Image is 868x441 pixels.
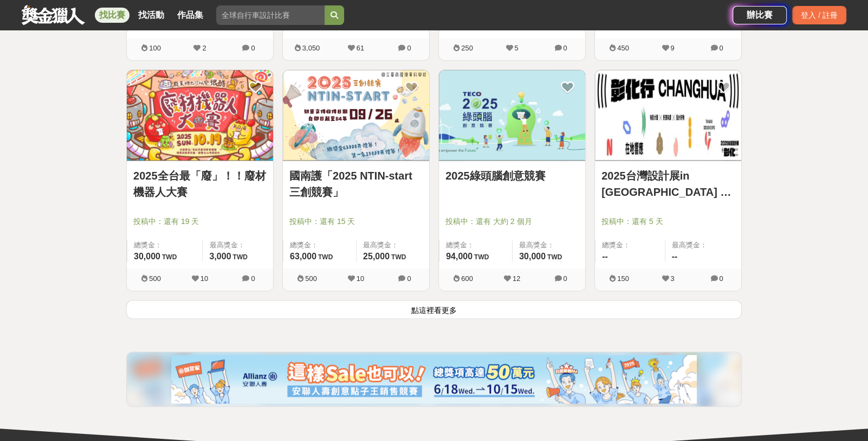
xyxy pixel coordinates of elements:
[563,44,567,52] span: 0
[602,252,608,261] span: --
[733,6,787,24] a: 辦比賽
[289,168,423,200] a: 國南護「2025 NTIN-start 三創競賽」
[283,70,429,161] a: Cover Image
[672,252,678,261] span: --
[134,8,169,23] a: 找活動
[233,253,248,261] span: TWD
[519,240,579,251] span: 最高獎金：
[357,44,364,52] span: 61
[792,6,846,24] div: 登入 / 註冊
[127,70,273,161] a: Cover Image
[251,274,255,283] span: 0
[173,8,208,23] a: 作品集
[670,44,674,52] span: 9
[162,253,177,261] span: TWD
[446,252,472,261] span: 94,000
[670,274,674,283] span: 3
[601,216,735,227] span: 投稿中：還有 5 天
[209,240,267,251] span: 最高獎金：
[302,44,320,52] span: 3,050
[601,168,735,200] a: 2025台灣設計展in [GEOGRAPHIC_DATA] 設計 ‧ 響應
[547,253,562,261] span: TWD
[445,168,579,184] a: 2025綠頭腦創意競賽
[289,216,423,227] span: 投稿中：還有 15 天
[357,274,364,283] span: 10
[318,253,333,261] span: TWD
[672,240,735,251] span: 最高獎金：
[461,44,473,52] span: 250
[439,70,585,161] a: Cover Image
[290,240,349,251] span: 總獎金：
[363,252,390,261] span: 25,000
[305,274,317,283] span: 500
[149,44,161,52] span: 100
[595,70,741,161] a: Cover Image
[439,70,585,161] img: Cover Image
[363,240,423,251] span: 最高獎金：
[200,274,208,283] span: 10
[133,216,267,227] span: 投稿中：還有 19 天
[595,70,741,161] img: Cover Image
[519,252,546,261] span: 30,000
[149,274,161,283] span: 500
[445,216,579,227] span: 投稿中：還有 大約 2 個月
[446,240,506,251] span: 總獎金：
[563,274,567,283] span: 0
[461,274,473,283] span: 600
[602,240,658,251] span: 總獎金：
[407,274,411,283] span: 0
[171,355,697,404] img: cf4fb443-4ad2-4338-9fa3-b46b0bf5d316.png
[283,70,429,161] img: Cover Image
[133,168,267,200] a: 2025全台最「廢」！！廢材機器人大賽
[719,274,723,283] span: 0
[617,44,629,52] span: 450
[202,44,206,52] span: 2
[719,44,723,52] span: 0
[126,300,742,319] button: 點這裡看更多
[514,44,518,52] span: 5
[474,253,489,261] span: TWD
[290,252,316,261] span: 63,000
[209,252,231,261] span: 3,000
[134,240,196,251] span: 總獎金：
[513,274,520,283] span: 12
[216,5,325,25] input: 全球自行車設計比賽
[95,8,129,23] a: 找比賽
[391,253,406,261] span: TWD
[127,70,273,161] img: Cover Image
[407,44,411,52] span: 0
[251,44,255,52] span: 0
[134,252,160,261] span: 30,000
[617,274,629,283] span: 150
